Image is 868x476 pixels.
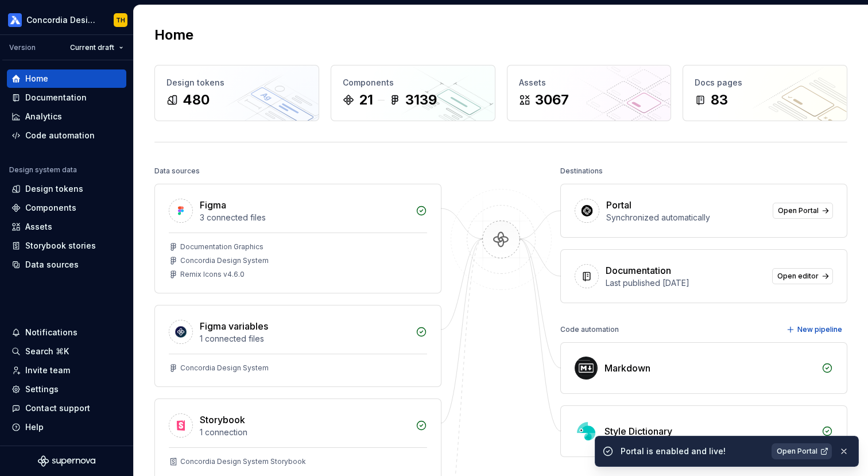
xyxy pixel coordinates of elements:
div: Contact support [25,403,90,414]
a: Assets [7,218,126,236]
div: 3 connected files [200,212,409,223]
div: 83 [711,91,728,109]
div: Storybook [200,413,245,427]
a: Assets3067 [507,65,672,121]
h2: Home [154,26,193,44]
div: Assets [25,221,52,233]
a: Design tokens [7,180,126,198]
div: Figma variables [200,319,268,333]
div: Analytics [25,111,62,122]
div: 3067 [535,91,569,109]
span: New pipeline [797,325,842,334]
div: Components [25,202,76,214]
a: Open editor [772,268,833,284]
div: Concordia Design System Storybook [180,457,306,466]
div: Notifications [25,327,77,338]
button: New pipeline [783,322,847,338]
div: Concordia Design System [180,256,269,265]
a: Figma3 connected filesDocumentation GraphicsConcordia Design SystemRemix Icons v4.6.0 [154,184,441,293]
div: Code automation [25,130,95,141]
button: Contact support [7,399,126,417]
div: Markdown [604,361,650,375]
a: Invite team [7,361,126,380]
div: Concordia Design System [180,363,269,373]
a: Documentation [7,88,126,107]
svg: Supernova Logo [38,455,95,467]
span: Open Portal [778,206,819,215]
div: Concordia Design System [26,14,100,26]
button: Notifications [7,323,126,342]
div: Code automation [560,322,619,338]
a: Analytics [7,107,126,126]
a: Figma variables1 connected filesConcordia Design System [154,305,441,387]
div: Remix Icons v4.6.0 [180,270,245,279]
div: Search ⌘K [25,346,69,357]
a: Docs pages83 [683,65,847,121]
div: Figma [200,198,226,212]
div: 21 [359,91,373,109]
div: Portal [606,198,631,212]
a: Open Portal [773,203,833,219]
button: Concordia Design SystemTH [2,7,131,32]
img: 710ec17d-181e-451d-af14-9a91d01c304b.png [8,13,22,27]
div: Components [343,77,483,88]
div: Documentation Graphics [180,242,263,251]
a: Design tokens480 [154,65,319,121]
a: Open Portal [772,443,832,459]
a: Storybook stories [7,237,126,255]
a: Components [7,199,126,217]
div: Last published [DATE] [606,277,765,289]
a: Home [7,69,126,88]
div: 3139 [405,91,437,109]
div: Settings [25,384,59,395]
a: Components213139 [331,65,495,121]
div: Design tokens [25,183,83,195]
a: Settings [7,380,126,398]
div: Assets [519,77,660,88]
button: Current draft [65,40,129,56]
div: Help [25,421,44,433]
div: Documentation [25,92,87,103]
div: Portal is enabled and live! [621,446,765,457]
div: Docs pages [695,77,835,88]
button: Help [7,418,126,436]
div: Storybook stories [25,240,96,251]
div: TH [116,16,125,25]
div: Data sources [154,163,200,179]
button: Search ⌘K [7,342,126,361]
a: Data sources [7,256,126,274]
div: 480 [183,91,210,109]
div: Design tokens [166,77,307,88]
div: Synchronized automatically [606,212,766,223]
div: Version [9,43,36,52]
div: 1 connection [200,427,409,438]
div: Invite team [25,365,70,376]
div: 1 connected files [200,333,409,345]
div: Destinations [560,163,603,179]
div: Documentation [606,264,671,277]
span: Open Portal [777,447,817,456]
div: Design system data [9,165,77,175]
div: Home [25,73,48,84]
span: Current draft [70,43,114,52]
div: Data sources [25,259,79,270]
a: Code automation [7,126,126,145]
span: Open editor [777,272,819,281]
